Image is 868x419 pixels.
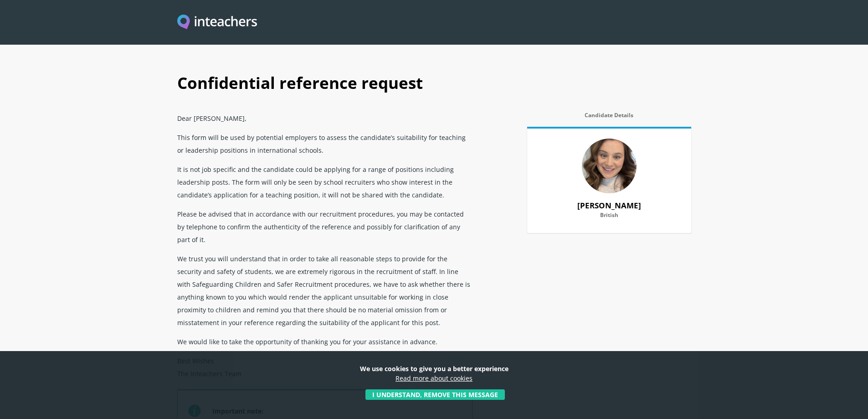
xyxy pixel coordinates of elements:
[177,64,691,109] h1: Confidential reference request
[365,389,505,400] button: I understand, remove this message
[177,204,473,249] p: Please be advised that in accordance with our recruitment procedures, you may be contacted by tel...
[177,249,473,332] p: We trust you will understand that in order to take all reasonable steps to provide for the securi...
[538,212,680,224] label: British
[177,160,473,204] p: It is not job specific and the candidate could be applying for a range of positions including lea...
[360,364,508,373] strong: We use cookies to give you a better experience
[177,15,257,31] a: Visit this site's homepage
[395,374,473,383] a: Read more about cookies
[577,200,641,211] strong: [PERSON_NAME]
[177,332,473,351] p: We would like to take the opportunity of thanking you for your assistance in advance.
[177,15,257,31] img: Inteachers
[177,128,473,160] p: This form will be used by potential employers to assess the candidate’s suitability for teaching ...
[582,139,637,193] img: 77108
[177,109,473,128] p: Dear [PERSON_NAME],
[527,112,691,124] label: Candidate Details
